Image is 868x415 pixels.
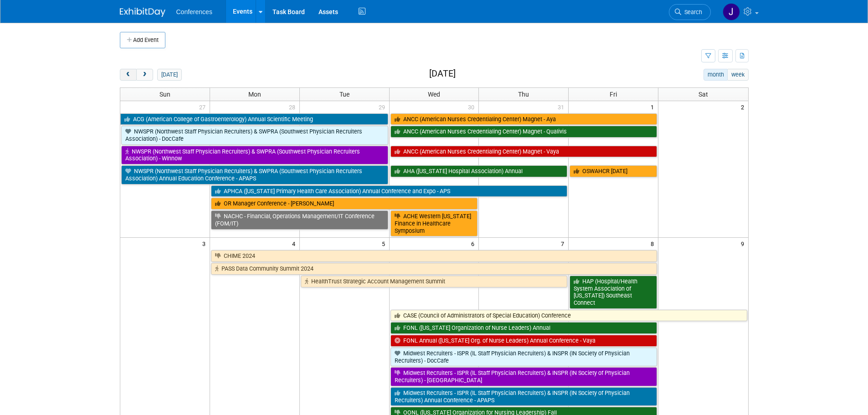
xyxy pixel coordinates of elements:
[557,101,568,113] span: 31
[211,198,478,210] a: OR Manager Conference - [PERSON_NAME]
[390,387,657,406] a: Midwest Recruiters - ISPR (IL Staff Physician Recruiters) & INSPR (IN Society of Physician Recrui...
[390,335,657,347] a: FONL Annual ([US_STATE] Org. of Nurse Leaders) Annual Conference - Vaya
[428,91,440,98] span: Wed
[201,238,210,249] span: 3
[390,126,657,138] a: ANCC (American Nurses Credentialing Center) Magnet - Qualivis
[699,91,708,98] span: Sat
[570,276,657,309] a: HAP (Hospital/Health System Association of [US_STATE]) Southeast Connect
[390,146,657,158] a: ANCC (American Nurses Credentialing Center) Magnet - Vaya
[211,185,567,197] a: APHCA ([US_STATE] Primary Health Care Association) Annual Conference and Expo - APS
[120,8,165,17] img: ExhibitDay
[390,367,657,386] a: Midwest Recruiters - ISPR (IL Staff Physician Recruiters) & INSPR (IN Society of Physician Recrui...
[518,91,529,98] span: Thu
[390,322,657,334] a: FONL ([US_STATE] Organization of Nurse Leaders) Annual
[390,165,568,177] a: AHA ([US_STATE] Hospital Association) Annual
[121,146,388,164] a: NWSPR (Northwest Staff Physician Recruiters) & SWPRA (Southwest Physician Recruiters Association)...
[120,113,388,125] a: ACG (American College of Gastroenterology) Annual Scientific Meeting
[301,276,568,287] a: HealthTrust Strategic Account Management Summit
[121,126,388,144] a: NWSPR (Northwest Staff Physician Recruiters) & SWPRA (Southwest Physician Recruiters Association)...
[390,210,478,236] a: ACHE Western [US_STATE] Finance in Healthcare Symposium
[610,91,617,98] span: Fri
[198,101,210,113] span: 27
[390,348,657,366] a: Midwest Recruiters - ISPR (IL Staff Physician Recruiters) & INSPR (IN Society of Physician Recrui...
[176,8,212,15] span: Conferences
[248,91,261,98] span: Mon
[723,3,740,20] img: Jenny Clavero
[740,238,748,249] span: 9
[681,9,702,15] span: Search
[669,4,711,20] a: Search
[467,101,478,113] span: 30
[288,101,299,113] span: 28
[211,263,657,275] a: PASS Data Community Summit 2024
[429,69,456,79] h2: [DATE]
[727,69,748,81] button: week
[390,113,657,125] a: ANCC (American Nurses Credentialing Center) Magnet - Aya
[339,91,349,98] span: Tue
[470,238,478,249] span: 6
[378,101,389,113] span: 29
[120,69,137,81] button: prev
[390,310,747,322] a: CASE (Council of Administrators of Special Education) Conference
[136,69,153,81] button: next
[650,101,658,113] span: 1
[570,165,657,177] a: OSWAHCR [DATE]
[740,101,748,113] span: 2
[121,165,388,184] a: NWSPR (Northwest Staff Physician Recruiters) & SWPRA (Southwest Physician Recruiters Association)...
[159,91,170,98] span: Sun
[211,210,388,229] a: NACHC - Financial, Operations Management/IT Conference (FOM/IT)
[211,250,657,262] a: CHIME 2024
[650,238,658,249] span: 8
[291,238,299,249] span: 4
[704,69,728,81] button: month
[120,32,165,48] button: Add Event
[381,238,389,249] span: 5
[157,69,181,81] button: [DATE]
[560,238,568,249] span: 7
